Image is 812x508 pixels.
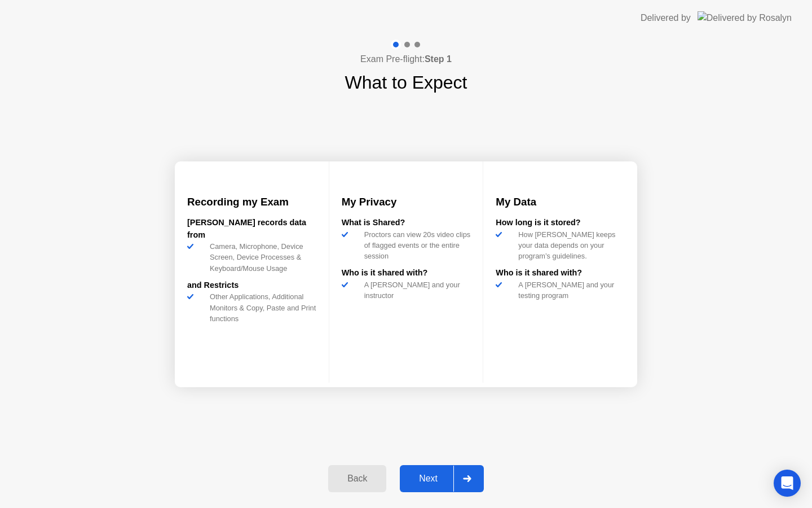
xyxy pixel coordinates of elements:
h3: My Data [496,194,625,210]
h4: Exam Pre-flight: [360,52,452,66]
h3: My Privacy [342,194,471,210]
div: [PERSON_NAME] records data from [187,217,316,241]
div: Delivered by [641,11,691,25]
div: Open Intercom Messenger [774,470,801,497]
b: Step 1 [425,54,452,64]
div: Back [332,474,383,484]
div: How long is it stored? [496,217,625,229]
h3: Recording my Exam [187,194,316,210]
button: Back [328,465,386,492]
div: A [PERSON_NAME] and your testing program [514,279,625,301]
div: Proctors can view 20s video clips of flagged events or the entire session [360,229,471,262]
div: Who is it shared with? [342,267,471,279]
div: and Restricts [187,279,316,292]
div: Other Applications, Additional Monitors & Copy, Paste and Print functions [205,291,316,324]
div: A [PERSON_NAME] and your instructor [360,279,471,301]
div: Who is it shared with? [496,267,625,279]
div: What is Shared? [342,217,471,229]
img: Delivered by Rosalyn [698,11,792,24]
h1: What to Expect [345,69,467,96]
div: Next [403,474,453,484]
button: Next [400,465,484,492]
div: Camera, Microphone, Device Screen, Device Processes & Keyboard/Mouse Usage [205,241,316,274]
div: How [PERSON_NAME] keeps your data depends on your program’s guidelines. [514,229,625,262]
